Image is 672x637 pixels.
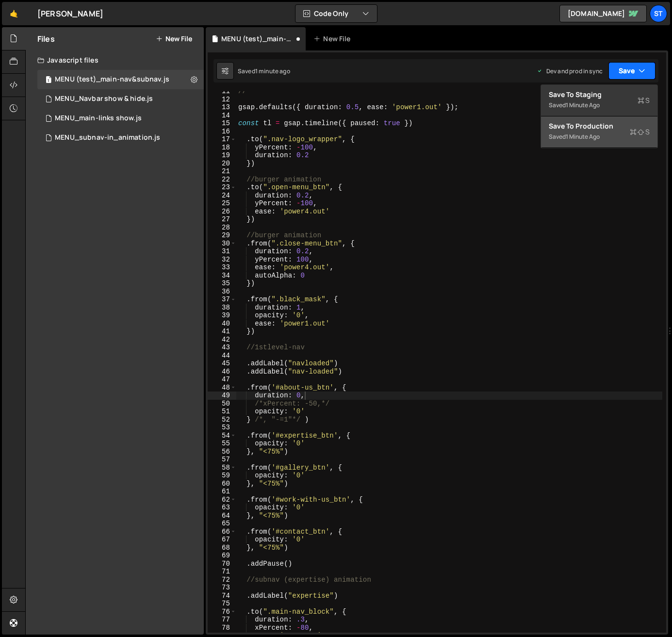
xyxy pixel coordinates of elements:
[208,247,236,256] div: 31
[208,240,236,248] div: 30
[208,496,236,504] div: 62
[208,167,236,176] div: 21
[208,512,236,520] div: 64
[208,408,236,416] div: 51
[208,343,236,352] div: 43
[313,34,354,44] div: New File
[208,552,236,560] div: 69
[37,128,204,147] div: 16445/44754.js
[208,151,236,160] div: 19
[208,624,236,632] div: 78
[208,424,236,432] div: 53
[208,416,236,424] div: 52
[37,8,103,19] div: [PERSON_NAME]
[55,95,153,103] div: MENU_Navbar show & hide.js
[208,295,236,304] div: 37
[208,320,236,328] div: 40
[208,392,236,400] div: 49
[208,456,236,464] div: 57
[549,121,650,131] div: Save to Production
[541,85,657,116] button: Save to StagingS Saved1 minute ago
[208,544,236,552] div: 68
[208,584,236,592] div: 73
[208,448,236,456] div: 56
[208,352,236,360] div: 44
[566,132,600,141] div: 1 minute ago
[549,99,650,111] div: Saved
[208,199,236,208] div: 25
[208,384,236,392] div: 48
[208,128,236,136] div: 16
[208,440,236,448] div: 55
[208,87,236,96] div: 11
[46,77,51,84] span: 1
[55,75,169,84] div: MENU (test)_main-nav&subnav.js
[208,528,236,536] div: 66
[208,304,236,312] div: 38
[208,119,236,128] div: 15
[208,336,236,344] div: 42
[208,176,236,184] div: 22
[208,263,236,272] div: 33
[208,183,236,192] div: 23
[208,600,236,608] div: 75
[608,62,656,80] button: Save
[37,109,204,128] div: 16445/44745.js
[208,432,236,440] div: 54
[208,231,236,240] div: 29
[630,127,650,137] span: S
[208,279,236,288] div: 35
[208,256,236,264] div: 32
[208,311,236,320] div: 39
[638,96,650,105] span: S
[37,33,55,44] h2: Files
[208,616,236,624] div: 77
[208,488,236,496] div: 61
[208,464,236,472] div: 58
[208,112,236,120] div: 14
[208,135,236,144] div: 17
[208,144,236,152] div: 18
[26,50,204,70] div: Javascript files
[37,89,204,109] div: 16445/44544.js
[208,208,236,216] div: 26
[208,224,236,232] div: 28
[37,70,204,89] div: 16445/45050.js
[208,288,236,296] div: 36
[208,400,236,408] div: 50
[208,560,236,568] div: 70
[208,215,236,224] div: 27
[255,67,290,75] div: 1 minute ago
[208,368,236,376] div: 46
[208,472,236,480] div: 59
[55,133,160,142] div: MENU_subnav-in_animation.js
[238,67,290,75] div: Saved
[208,480,236,488] div: 60
[208,272,236,280] div: 34
[208,96,236,104] div: 12
[55,114,142,123] div: MENU_main-links show.js
[537,67,603,75] div: Dev and prod in sync
[208,376,236,384] div: 47
[156,35,192,43] button: New File
[221,34,294,44] div: MENU (test)_main-nav&subnav.js
[208,327,236,336] div: 41
[2,2,26,25] a: 🤙
[541,116,657,148] button: Save to ProductionS Saved1 minute ago
[650,5,667,22] a: St
[295,5,377,22] button: Code Only
[208,103,236,112] div: 13
[208,192,236,200] div: 24
[208,359,236,368] div: 45
[208,592,236,600] div: 74
[559,5,647,22] a: [DOMAIN_NAME]
[208,504,236,512] div: 63
[208,568,236,576] div: 71
[208,536,236,544] div: 67
[208,576,236,584] div: 72
[549,90,650,99] div: Save to Staging
[549,131,650,143] div: Saved
[208,160,236,168] div: 20
[566,101,600,109] div: 1 minute ago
